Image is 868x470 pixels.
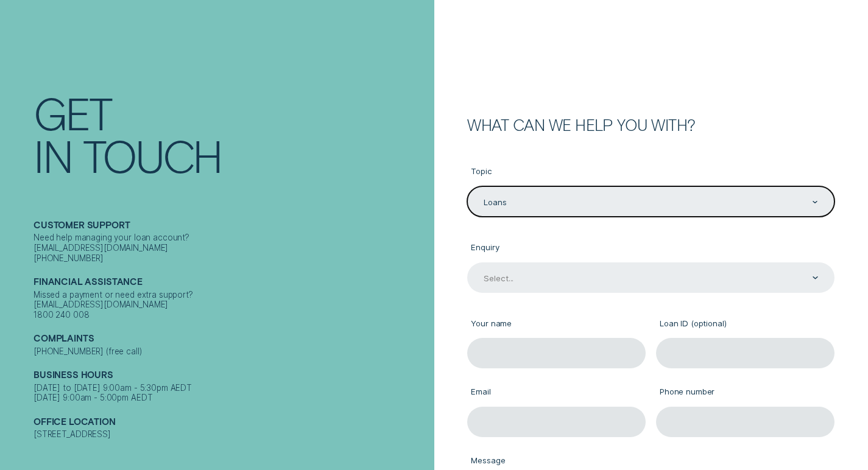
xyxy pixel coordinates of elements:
div: Touch [83,134,222,177]
label: Your name [467,310,646,338]
h1: Get In Touch [34,91,429,177]
h2: Complaints [34,333,429,346]
h2: What can we help you with? [467,117,834,132]
div: Select... [484,273,513,283]
h2: Office Location [34,416,429,430]
div: [PHONE_NUMBER] (free call) [34,346,429,357]
div: Get [34,91,111,134]
label: Email [467,379,646,407]
h2: Business Hours [34,370,429,383]
h2: Customer support [34,220,429,233]
h2: Financial assistance [34,276,429,290]
div: Missed a payment or need extra support? [EMAIL_ADDRESS][DOMAIN_NAME] 1800 240 008 [34,290,429,320]
div: Need help managing your loan account? [EMAIL_ADDRESS][DOMAIN_NAME] [PHONE_NUMBER] [34,233,429,263]
label: Enquiry [467,234,834,262]
div: In [34,134,72,177]
div: [DATE] to [DATE] 9:00am - 5:30pm AEDT [DATE] 9:00am - 5:00pm AEDT [34,383,429,403]
div: [STREET_ADDRESS] [34,429,429,440]
label: Topic [467,158,834,186]
label: Loan ID (optional) [656,310,834,338]
label: Phone number [656,379,834,407]
div: Loans [484,197,506,208]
